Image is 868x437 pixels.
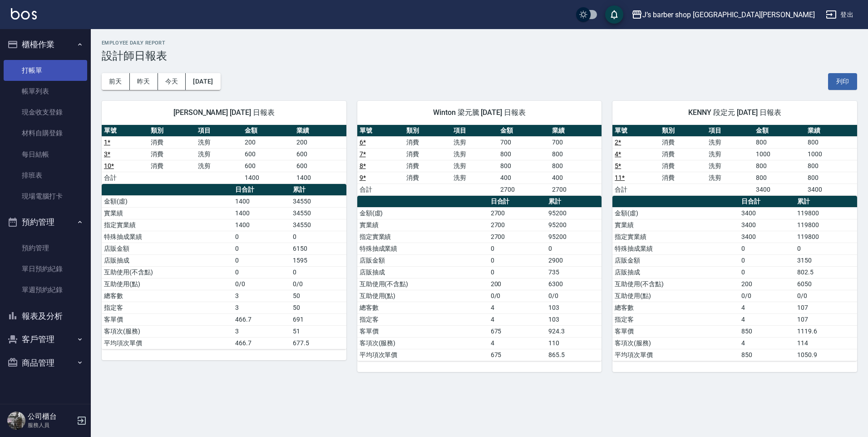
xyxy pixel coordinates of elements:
[488,313,546,325] td: 4
[102,207,233,219] td: 實業績
[739,313,795,325] td: 4
[357,290,488,302] td: 互助使用(點)
[546,243,602,254] td: 0
[102,50,857,62] h3: 設計師日報表
[739,290,795,302] td: 0/0
[488,231,546,243] td: 2700
[660,148,706,160] td: 消費
[4,165,87,186] a: 排班表
[233,337,291,349] td: 466.7
[488,196,546,208] th: 日合計
[805,148,857,160] td: 1000
[488,207,546,219] td: 2700
[739,231,795,243] td: 3400
[612,125,857,196] table: a dense table
[196,148,242,160] td: 洗剪
[706,136,753,148] td: 洗剪
[233,290,291,302] td: 3
[605,5,623,24] button: save
[102,73,130,90] button: 前天
[233,195,291,207] td: 1400
[102,125,346,184] table: a dense table
[4,279,87,300] a: 單週預約紀錄
[706,160,753,172] td: 洗剪
[828,73,857,90] button: 列印
[546,219,602,231] td: 95200
[233,207,291,219] td: 1400
[357,349,488,361] td: 平均項次單價
[754,160,805,172] td: 800
[739,219,795,231] td: 3400
[612,302,739,313] td: 總客數
[130,73,158,90] button: 昨天
[795,231,857,243] td: 119800
[242,136,294,148] td: 200
[660,172,706,184] td: 消費
[291,337,346,349] td: 677.5
[4,102,87,123] a: 現金收支登錄
[612,219,739,231] td: 實業績
[404,148,451,160] td: 消費
[498,172,550,184] td: 400
[357,254,488,266] td: 店販金額
[739,302,795,313] td: 4
[11,8,37,20] img: Logo
[546,290,602,302] td: 0/0
[102,40,857,46] h2: Employee Daily Report
[498,184,550,195] td: 2700
[233,278,291,290] td: 0/0
[739,196,795,208] th: 日合計
[102,195,233,207] td: 金額(虛)
[739,266,795,278] td: 0
[488,254,546,266] td: 0
[291,195,346,207] td: 34550
[498,136,550,148] td: 700
[102,266,233,278] td: 互助使用(不含點)
[357,219,488,231] td: 實業績
[233,266,291,278] td: 0
[102,278,233,290] td: 互助使用(點)
[805,160,857,172] td: 800
[546,196,602,208] th: 累計
[612,278,739,290] td: 互助使用(不含點)
[451,125,498,137] th: 項目
[404,172,451,184] td: 消費
[795,266,857,278] td: 802.5
[102,125,148,137] th: 單號
[546,207,602,219] td: 95200
[612,231,739,243] td: 指定實業績
[805,136,857,148] td: 800
[546,278,602,290] td: 6300
[739,254,795,266] td: 0
[754,136,805,148] td: 800
[242,160,294,172] td: 600
[404,136,451,148] td: 消費
[795,196,857,208] th: 累計
[488,278,546,290] td: 200
[612,290,739,302] td: 互助使用(點)
[550,172,602,184] td: 400
[795,219,857,231] td: 119800
[795,302,857,313] td: 107
[357,337,488,349] td: 客項次(服務)
[28,421,74,429] p: 服務人員
[357,207,488,219] td: 金額(虛)
[612,337,739,349] td: 客項次(服務)
[233,184,291,196] th: 日合計
[102,172,148,184] td: 合計
[795,313,857,325] td: 107
[451,160,498,172] td: 洗剪
[805,125,857,137] th: 業績
[451,148,498,160] td: 洗剪
[754,125,805,137] th: 金額
[488,325,546,337] td: 675
[233,325,291,337] td: 3
[102,184,346,349] table: a dense table
[739,349,795,361] td: 850
[4,60,87,81] a: 打帳單
[498,160,550,172] td: 800
[233,302,291,313] td: 3
[488,266,546,278] td: 0
[148,125,195,137] th: 類別
[795,349,857,361] td: 1050.9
